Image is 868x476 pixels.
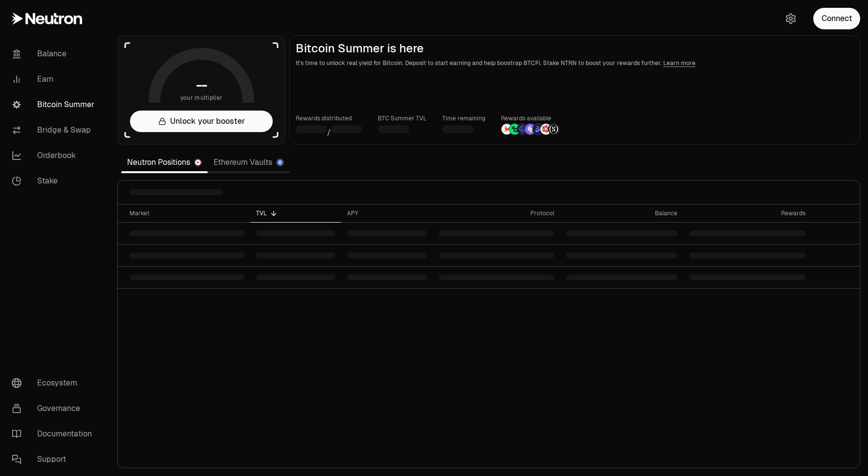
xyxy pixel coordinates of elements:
img: Bedrock Diamonds [533,124,543,135]
div: TVL [256,209,335,217]
img: Neutron Logo [195,159,201,165]
div: Rewards [689,209,806,217]
a: Learn more [663,59,695,67]
span: your multiplier [180,93,223,103]
img: Ethereum Logo [277,159,283,165]
a: Bridge & Swap [4,117,106,143]
div: / [296,123,362,138]
h2: Bitcoin Summer is here [296,42,854,55]
a: Documentation [4,421,106,447]
button: Unlock your booster [130,111,273,132]
p: Rewards distributed [296,113,362,123]
a: Support [4,447,106,472]
img: Lombard Lux [509,124,520,135]
div: Market [130,209,244,217]
div: APY [347,209,428,217]
a: Stake [4,168,106,194]
a: Balance [4,41,106,67]
a: Ethereum Vaults [208,153,290,172]
a: Ecosystem [4,370,106,396]
img: EtherFi Points [517,124,528,135]
img: NTRN [501,124,512,135]
img: Mars Fragments [541,124,551,135]
a: Neutron Positions [121,153,208,172]
p: Time remaining [442,113,485,123]
a: Governance [4,396,106,421]
div: Protocol [439,209,554,217]
div: Balance [566,209,677,217]
a: Orderbook [4,143,106,168]
img: Structured Points [548,124,559,135]
a: Bitcoin Summer [4,92,106,117]
p: It's time to unlock real yield for Bitcoin. Deposit to start earning and help boostrap BTCFi. Sta... [296,58,854,68]
a: Earn [4,67,106,92]
img: Solv Points [525,124,536,135]
button: Connect [813,8,860,29]
p: BTC Summer TVL [378,113,427,123]
h1: -- [196,77,207,93]
p: Rewards available [501,113,560,123]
